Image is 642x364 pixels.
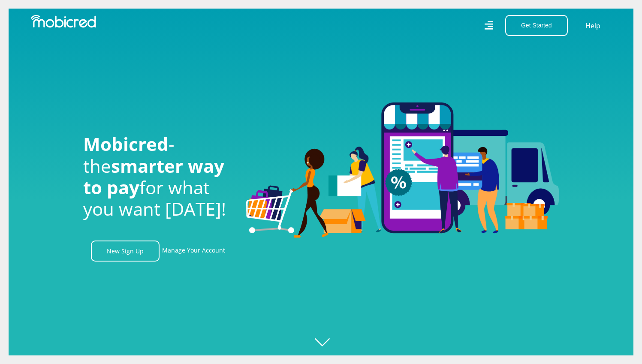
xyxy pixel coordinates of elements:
[83,132,169,156] span: Mobicred
[91,241,160,262] a: New Sign Up
[83,133,233,220] h1: - the for what you want [DATE]!
[31,15,96,28] img: Mobicred
[505,15,568,36] button: Get Started
[585,20,601,31] a: Help
[83,153,224,199] span: smarter way to pay
[162,241,225,262] a: Manage Your Account
[246,102,559,238] img: Welcome to Mobicred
